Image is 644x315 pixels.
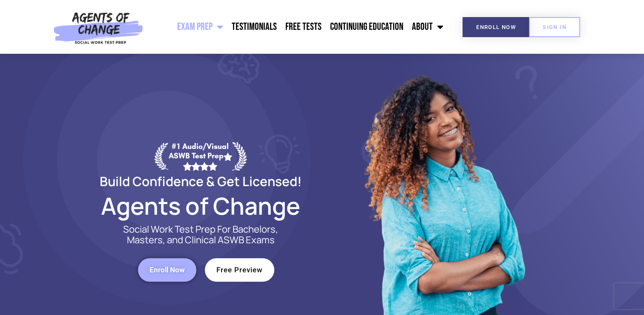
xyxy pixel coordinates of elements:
span: SIGN IN [543,24,566,30]
div: #1 Audio/Visual ASWB Test Prep [168,142,232,170]
a: SIGN IN [529,17,580,37]
a: Enroll Now [463,17,529,37]
a: Free Preview [205,258,274,282]
a: Free Tests [281,16,326,38]
span: Free Preview [216,266,263,274]
h2: Agents of Change [79,196,322,216]
h2: Build Confidence & Get Licensed! [79,175,322,187]
nav: Menu [147,16,448,38]
a: Enroll Now [138,258,196,282]
a: Continuing Education [326,16,408,38]
a: Testimonials [227,16,281,38]
p: Social Work Test Prep For Bachelors, Masters, and Clinical ASWB Exams [113,224,288,245]
a: Exam Prep [173,16,227,38]
a: About [408,16,448,38]
span: Enroll Now [149,266,185,274]
span: Enroll Now [476,24,516,30]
